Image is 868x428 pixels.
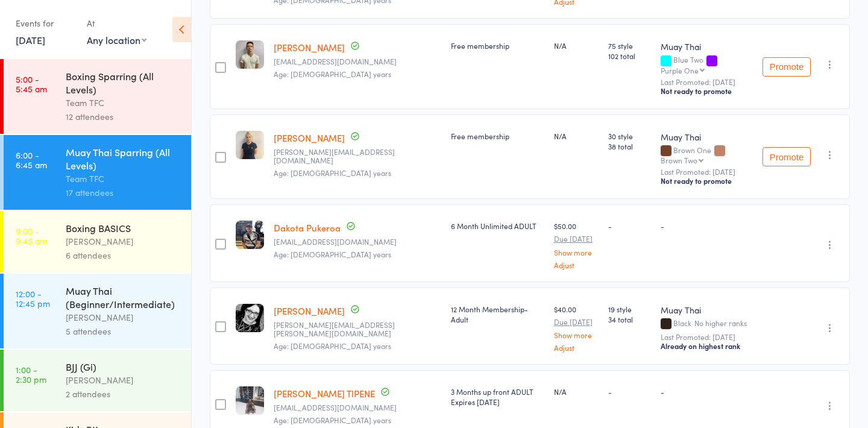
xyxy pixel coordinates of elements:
small: Due [DATE] [554,318,599,326]
a: [PERSON_NAME] [274,41,345,54]
div: Black [661,319,753,329]
span: Age: [DEMOGRAPHIC_DATA] years [274,249,391,259]
div: Not ready to promote [661,86,753,96]
small: Last Promoted: [DATE] [661,333,753,341]
div: 6 attendees [66,248,181,262]
span: 19 style [608,304,651,314]
div: 3 Months up front ADULT [451,386,544,407]
div: Muay Thai [661,304,753,316]
a: [PERSON_NAME] [274,131,345,144]
a: 5:00 -5:45 amBoxing Sparring (All Levels)Team TFC12 attendees [4,59,191,134]
div: Brown Two [661,156,697,164]
a: [PERSON_NAME] TIPENE [274,387,375,400]
span: Age: [DEMOGRAPHIC_DATA] years [274,69,391,79]
div: BJJ (Gi) [66,360,181,373]
span: 102 total [608,51,651,61]
a: Show more [554,331,599,339]
time: 9:00 - 9:45 am [16,226,47,245]
span: Age: [DEMOGRAPHIC_DATA] years [274,415,391,425]
small: Danielle@ckmlogistics.com.au [274,148,441,165]
div: N/A [554,40,599,51]
div: - [661,386,753,397]
div: 2 attendees [66,387,181,401]
div: Muay Thai (Beginner/Intermediate) [66,284,181,310]
div: [PERSON_NAME] [66,373,181,387]
div: 5 attendees [66,324,181,338]
div: 6 Month Unlimited ADULT [451,221,544,231]
span: 30 style [608,131,651,141]
div: - [608,386,651,397]
small: Ellie.swiatek@gmail.com [274,321,441,338]
small: Smulcahy1988@gmail.com [274,57,441,66]
div: Team TFC [66,96,181,110]
span: Age: [DEMOGRAPHIC_DATA] years [274,341,391,351]
div: $40.00 [554,304,599,351]
span: 38 total [608,141,651,151]
small: Last Promoted: [DATE] [661,78,753,86]
small: Last Promoted: [DATE] [661,168,753,176]
div: At [87,13,146,33]
button: Promote [763,147,811,166]
a: [PERSON_NAME] [274,304,345,317]
time: 6:00 - 6:45 am [16,150,47,169]
div: - [661,221,753,231]
a: Adjust [554,344,599,351]
span: 34 total [608,314,651,324]
a: [DATE] [16,33,45,46]
div: Free membership [451,40,544,51]
div: Free membership [451,131,544,141]
div: Not ready to promote [661,176,753,186]
a: Dakota Pukeroa [274,221,341,234]
div: [PERSON_NAME] [66,310,181,324]
span: No higher ranks [694,318,747,328]
div: Already on highest rank [661,341,753,351]
time: 5:00 - 5:45 am [16,74,47,93]
div: Any location [87,33,146,46]
div: Expires [DATE] [451,397,544,407]
div: - [608,221,651,231]
a: Adjust [554,261,599,269]
div: 17 attendees [66,186,181,200]
div: Boxing Sparring (All Levels) [66,69,181,96]
span: 75 style [608,40,651,51]
div: 12 Month Membership- Adult [451,304,544,324]
div: Brown One [661,146,753,164]
div: 12 attendees [66,110,181,124]
div: N/A [554,131,599,141]
time: 12:00 - 12:45 pm [16,289,50,308]
a: 9:00 -9:45 amBoxing BASICS[PERSON_NAME]6 attendees [4,211,191,272]
img: image1669963914.png [236,131,264,159]
a: Show more [554,248,599,256]
div: [PERSON_NAME] [66,234,181,248]
div: Events for [16,13,75,33]
span: Age: [DEMOGRAPHIC_DATA] years [274,168,391,178]
button: Promote [763,57,811,77]
div: N/A [554,386,599,397]
a: 12:00 -12:45 pmMuay Thai (Beginner/Intermediate)[PERSON_NAME]5 attendees [4,274,191,348]
div: Purple One [661,66,699,74]
div: Muay Thai [661,40,753,52]
div: Boxing BASICS [66,221,181,234]
div: Blue Two [661,55,753,74]
div: $50.00 [554,221,599,268]
small: Rihari95@gmail.com [274,238,441,246]
img: image1566766594.png [236,386,264,415]
img: image1697842793.png [236,304,264,332]
img: image1669876703.png [236,40,264,69]
div: Muay Thai [661,131,753,143]
div: Muay Thai Sparring (All Levels) [66,145,181,172]
a: 1:00 -2:30 pmBJJ (Gi)[PERSON_NAME]2 attendees [4,350,191,411]
a: 6:00 -6:45 amMuay Thai Sparring (All Levels)Team TFC17 attendees [4,135,191,210]
div: Team TFC [66,172,181,186]
small: strantz310@gmail.com [274,403,441,412]
img: image1737543265.png [236,221,264,249]
time: 1:00 - 2:30 pm [16,365,46,384]
small: Due [DATE] [554,234,599,243]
